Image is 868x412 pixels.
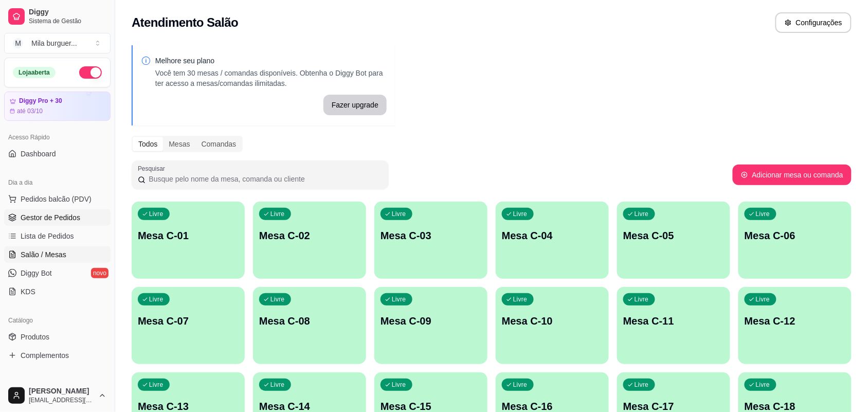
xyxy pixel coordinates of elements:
[635,210,649,218] p: Livre
[4,383,111,408] button: [PERSON_NAME][EMAIL_ADDRESS][DOMAIN_NAME]
[745,228,845,243] p: Mesa C-06
[21,332,49,342] span: Produtos
[270,381,285,389] p: Livre
[259,228,360,243] p: Mesa C-02
[133,137,163,151] div: Todos
[623,228,724,243] p: Mesa C-05
[775,12,852,33] button: Configurações
[381,314,481,328] p: Mesa C-09
[374,202,487,279] button: LivreMesa C-03
[132,287,245,364] button: LivreMesa C-07
[4,191,111,207] button: Pedidos balcão (PDV)
[756,295,770,303] p: Livre
[623,314,724,328] p: Mesa C-11
[4,92,111,121] a: Diggy Pro + 30até 03/10
[502,314,603,328] p: Mesa C-10
[13,67,56,78] div: Loja aberta
[270,295,285,303] p: Livre
[149,210,164,218] p: Livre
[502,228,603,243] p: Mesa C-04
[4,265,111,281] a: Diggy Botnovo
[149,295,164,303] p: Livre
[29,17,106,25] span: Sistema de Gestão
[4,283,111,300] a: KDS
[29,396,94,404] span: [EMAIL_ADDRESS][DOMAIN_NAME]
[496,202,609,279] button: LivreMesa C-04
[21,268,52,278] span: Diggy Bot
[4,4,111,29] a: DiggySistema de Gestão
[4,129,111,146] div: Acesso Rápido
[17,107,43,115] article: até 03/10
[259,314,360,328] p: Mesa C-08
[392,381,406,389] p: Livre
[738,287,852,364] button: LivreMesa C-12
[496,287,609,364] button: LivreMesa C-10
[155,56,387,66] p: Melhore seu plano
[79,66,102,79] button: Alterar Status
[138,228,239,243] p: Mesa C-01
[4,174,111,191] div: Dia a dia
[374,287,487,364] button: LivreMesa C-09
[21,149,56,159] span: Dashboard
[31,38,77,48] div: Mila burguer ...
[4,228,111,244] a: Lista de Pedidos
[155,68,387,88] p: Você tem 30 mesas / comandas disponíveis. Obtenha o Diggy Bot para ter acesso a mesas/comandas il...
[4,33,111,53] button: Select a team
[392,210,406,218] p: Livre
[733,165,852,185] button: Adicionar mesa ou comanda
[253,202,366,279] button: LivreMesa C-02
[29,8,106,17] span: Diggy
[4,312,111,329] div: Catálogo
[253,287,366,364] button: LivreMesa C-08
[4,246,111,263] a: Salão / Mesas
[132,14,238,31] h2: Atendimento Salão
[21,231,74,241] span: Lista de Pedidos
[132,202,245,279] button: LivreMesa C-01
[270,210,285,218] p: Livre
[19,97,62,105] article: Diggy Pro + 30
[21,350,69,361] span: Complementos
[4,209,111,226] a: Gestor de Pedidos
[381,228,481,243] p: Mesa C-03
[4,146,111,162] a: Dashboard
[745,314,845,328] p: Mesa C-12
[323,95,387,115] button: Fazer upgrade
[513,381,528,389] p: Livre
[21,194,92,204] span: Pedidos balcão (PDV)
[163,137,195,151] div: Mesas
[635,295,649,303] p: Livre
[392,295,406,303] p: Livre
[13,38,23,48] span: M
[138,164,169,173] label: Pesquisar
[21,212,80,223] span: Gestor de Pedidos
[21,286,35,297] span: KDS
[756,210,770,218] p: Livre
[756,381,770,389] p: Livre
[21,249,66,260] span: Salão / Mesas
[617,202,730,279] button: LivreMesa C-05
[29,387,94,396] span: [PERSON_NAME]
[513,210,528,218] p: Livre
[146,174,383,184] input: Pesquisar
[4,347,111,364] a: Complementos
[738,202,852,279] button: LivreMesa C-06
[513,295,528,303] p: Livre
[635,381,649,389] p: Livre
[617,287,730,364] button: LivreMesa C-11
[138,314,239,328] p: Mesa C-07
[149,381,164,389] p: Livre
[196,137,242,151] div: Comandas
[4,329,111,345] a: Produtos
